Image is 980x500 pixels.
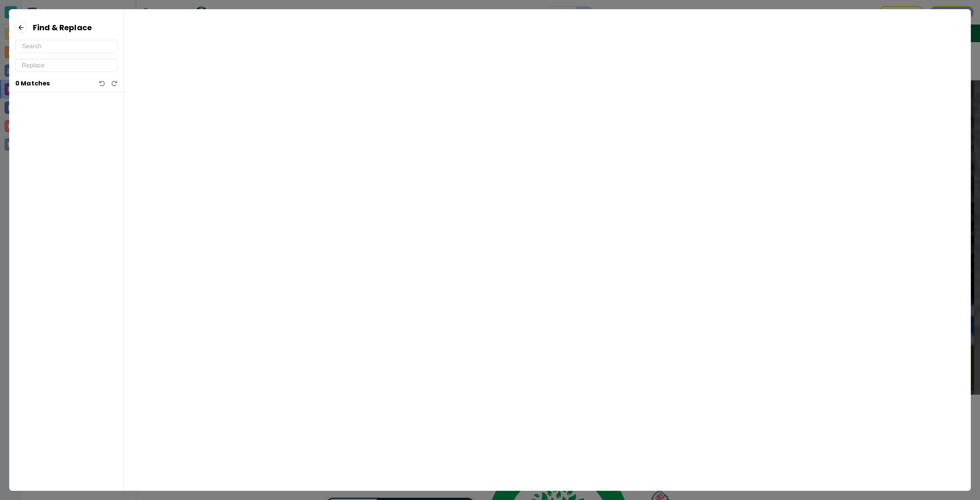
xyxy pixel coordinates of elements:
[111,80,118,87] button: Redo
[22,40,111,52] input: Search
[22,59,111,72] input: Replace
[99,80,105,87] button: Undo
[15,78,50,89] h6: 0 Matches
[33,21,92,34] h6: Find & Replace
